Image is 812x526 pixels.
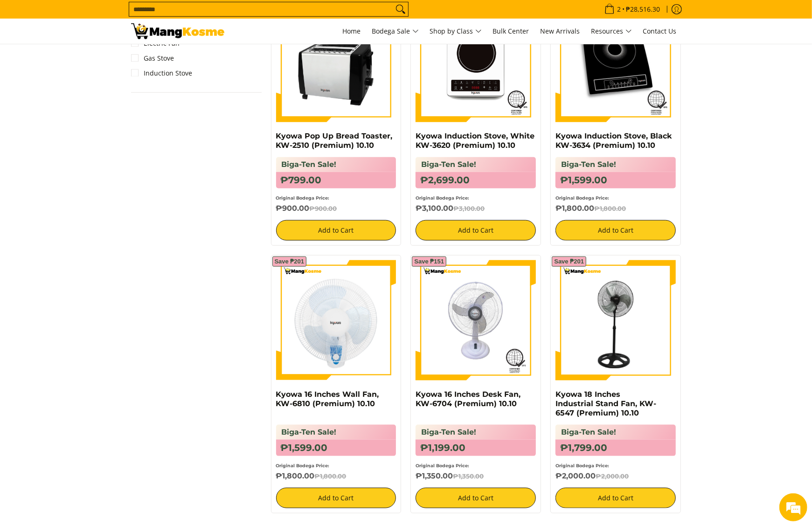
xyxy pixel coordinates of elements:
img: kyowa-stainless-steel-stand-fan-premium-full-view-mang-kosme [555,260,676,381]
span: 2 [616,6,623,13]
a: Kyowa 18 Inches Industrial Stand Fan, KW-6547 (Premium) 10.10 [555,390,656,417]
img: kyowa-wall-fan-blue-premium-full-view-mang-kosme [276,260,396,381]
del: ₱1,800.00 [315,472,347,480]
h6: ₱900.00 [276,204,396,213]
button: Add to Cart [555,488,676,508]
h6: ₱1,799.00 [555,440,676,456]
h6: ₱1,350.00 [416,471,536,481]
span: Bodega Sale [372,26,419,37]
small: Original Bodega Price: [555,195,609,201]
a: Shop by Class [425,19,486,44]
span: Home [343,27,361,35]
a: Kyowa Pop Up Bread Toaster, KW-2510 (Premium) 10.10 [276,131,393,150]
small: Original Bodega Price: [555,463,609,468]
h6: ₱1,599.00 [276,440,396,456]
span: Resources [591,26,632,37]
button: Add to Cart [416,488,536,508]
h6: ₱1,800.00 [276,471,396,481]
button: Add to Cart [276,488,396,508]
img: kyowa-stainless-bread-toaster-premium-full-view-mang-kosme [276,2,396,122]
a: Home [338,19,366,44]
h6: ₱1,199.00 [416,440,536,456]
span: Save ₱201 [275,259,305,264]
a: Kyowa Induction Stove, White KW-3620 (Premium) 10.10 [416,131,534,150]
span: Shop by Class [430,26,482,37]
a: Kyowa 16 Inches Desk Fan, KW-6704 (Premium) 10.10 [416,390,521,408]
img: Biga-Ten Sale! 10.10 Double Digit Sale with Kyowa l Mang Kosme [131,23,224,39]
del: ₱3,100.00 [453,205,485,212]
img: Kyowa Induction Stove, Black KW-3634 (Premium) 10.10 [555,2,676,122]
small: Original Bodega Price: [416,463,469,468]
a: Induction Stove [131,66,193,81]
button: Add to Cart [276,220,396,241]
span: New Arrivals [541,27,580,35]
button: Add to Cart [555,220,676,241]
button: Add to Cart [416,220,536,241]
a: New Arrivals [536,19,585,44]
h6: ₱1,800.00 [555,204,676,213]
a: Resources [587,19,637,44]
h6: ₱1,599.00 [555,172,676,188]
a: Contact Us [638,19,681,44]
del: ₱1,800.00 [594,205,626,212]
a: Kyowa 16 Inches Wall Fan, KW-6810 (Premium) 10.10 [276,390,379,408]
a: Bulk Center [488,19,534,44]
h6: ₱799.00 [276,172,396,188]
span: Save ₱151 [414,259,444,264]
span: Contact Us [643,27,677,35]
del: ₱1,350.00 [453,472,484,480]
button: Search [393,2,408,16]
del: ₱2,000.00 [596,472,629,480]
small: Original Bodega Price: [276,195,330,201]
a: Bodega Sale [368,19,423,44]
nav: Main Menu [234,19,681,44]
img: Kyowa Induction Stove, White KW-3620 (Premium) 10.10 [416,2,536,122]
h6: ₱3,100.00 [416,204,536,213]
span: Bulk Center [493,27,529,35]
small: Original Bodega Price: [276,463,330,468]
h6: ₱2,699.00 [416,172,536,188]
img: Kyowa 16 Inches Desk Fan, KW-6704 (Premium) 10.10 [416,260,536,381]
a: Gas Stove [131,51,174,66]
h6: ₱2,000.00 [555,471,676,481]
span: ₱28,516.30 [625,6,662,13]
a: Kyowa Induction Stove, Black KW-3634 (Premium) 10.10 [555,131,672,150]
span: • [602,4,663,14]
small: Original Bodega Price: [416,195,469,201]
span: Save ₱201 [554,259,584,264]
del: ₱900.00 [310,205,337,212]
